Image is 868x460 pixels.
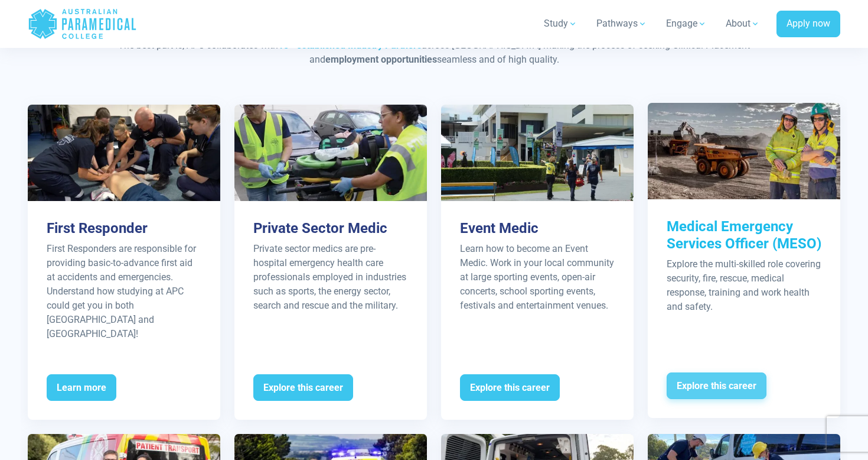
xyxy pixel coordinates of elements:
a: Private Sector Medic Private sector medics are pre-hospital emergency health care professionals e... [234,105,427,420]
div: Private sector medics are pre-hospital emergency health care professionals employed in industries... [253,242,408,313]
h3: Private Sector Medic [253,220,408,237]
h3: Event Medic [460,220,615,237]
a: Event Medic Learn how to become an Event Medic. Work in your local community at large sporting ev... [441,105,634,420]
a: Australian Paramedical College [28,5,137,43]
h3: First Responder [47,220,201,237]
a: 15+ established Industry Partners [278,40,422,51]
a: About [719,7,767,40]
span: Explore this career [667,372,766,400]
img: Private Sector Medic [234,105,427,201]
img: First Responder [28,105,220,201]
div: Explore the multi-skilled role covering security, fire, rescue, medical response, training and wo... [667,257,821,314]
img: Medical Emergency Services Officer (MESO) [648,103,840,199]
a: Engage [659,7,714,40]
a: First Responder First Responders are responsible for providing basic-to-advance first aid at acci... [28,105,220,420]
span: Explore this career [253,374,353,401]
div: Learn how to become an Event Medic. Work in your local community at large sporting events, open-a... [460,242,615,313]
h3: Medical Emergency Services Officer (MESO) [667,218,821,252]
a: Pathways [589,7,654,40]
img: Event Medic [441,105,634,201]
span: Learn more [47,374,116,401]
strong: employment opportunities [325,54,437,65]
a: Study [537,7,585,40]
p: First Responders are responsible for providing basic-to-advance first aid at accidents and emerge... [47,242,201,341]
a: Apply now [776,11,840,38]
p: The best part is, APC collaborates with across [GEOGRAPHIC_DATA] making the process of seeking Cl... [89,38,779,67]
span: Explore this career [460,374,560,401]
a: Medical Emergency Services Officer (MESO) Explore the multi-skilled role covering security, fire,... [648,103,840,418]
